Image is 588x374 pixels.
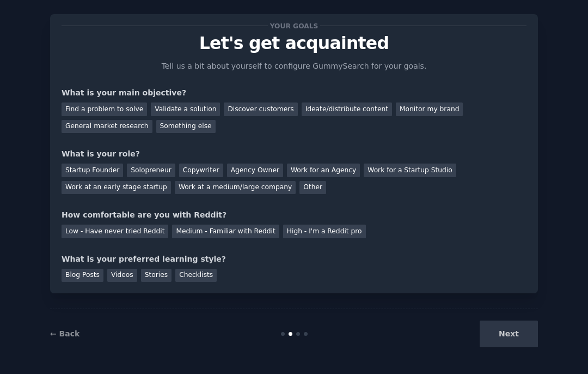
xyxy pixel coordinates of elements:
div: Videos [107,269,137,282]
div: Medium - Familiar with Reddit [172,225,279,238]
p: Tell us a bit about yourself to configure GummySearch for your goals. [157,61,431,72]
div: Other [299,181,326,195]
p: Let's get acquainted [62,34,526,53]
a: ← Back [50,329,79,338]
div: High - I'm a Reddit pro [283,225,366,238]
div: Work for a Startup Studio [364,164,456,177]
div: Monitor my brand [396,102,463,116]
div: Work at an early stage startup [62,181,171,195]
div: How comfortable are you with Reddit? [62,209,526,221]
span: Your goals [268,20,320,32]
div: Startup Founder [62,164,123,177]
div: Checklists [175,269,217,282]
div: Low - Have never tried Reddit [62,225,168,238]
div: Agency Owner [227,164,283,177]
div: Something else [156,120,216,134]
div: Blog Posts [62,269,103,282]
div: Find a problem to solve [62,102,147,116]
div: What is your main objective? [62,87,526,99]
div: What is your role? [62,148,526,160]
div: Copywriter [179,164,223,177]
div: Discover customers [224,102,297,116]
div: Solopreneur [127,164,175,177]
div: General market research [62,120,152,134]
div: What is your preferred learning style? [62,254,526,265]
div: Work for an Agency [287,164,360,177]
div: Stories [141,269,171,282]
div: Validate a solution [151,102,220,116]
div: Work at a medium/large company [175,181,296,195]
div: Ideate/distribute content [302,102,392,116]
